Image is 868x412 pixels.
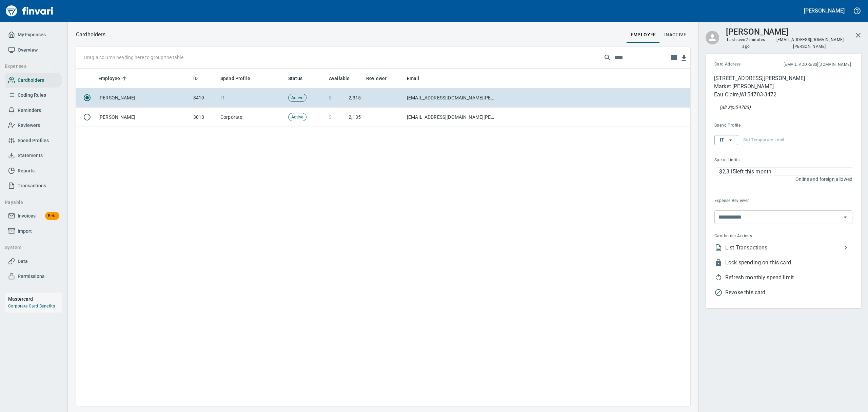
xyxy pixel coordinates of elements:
td: [EMAIL_ADDRESS][DOMAIN_NAME][PERSON_NAME] [404,108,499,127]
button: Open [841,212,850,222]
td: 3013 [191,108,218,127]
span: Revoke this card [725,288,852,297]
a: My Expenses [5,27,62,42]
td: [EMAIL_ADDRESS][DOMAIN_NAME][PERSON_NAME] [404,88,499,108]
img: Finvari [4,3,55,19]
span: Statements [18,151,43,160]
a: Corporate Card Benefits [8,304,55,308]
span: ID [193,74,198,82]
span: $ [329,114,332,120]
span: Cardholder Actions [714,233,802,240]
span: Inactive [664,31,686,39]
span: List Transactions [725,244,842,252]
a: Reviewers [5,118,62,133]
a: Spend Profiles [5,133,62,148]
span: Reminders [18,106,41,115]
span: 2,315 [349,94,361,101]
span: ID [193,74,206,82]
span: Spend Profile [714,122,796,129]
a: Reports [5,163,62,179]
span: Reviewers [18,121,40,130]
span: Spend Profiles [18,136,49,145]
td: IT [218,88,285,108]
span: Last seen [726,37,766,50]
li: This will allow the the cardholder to use their full spend limit again [709,270,852,285]
a: Data [5,254,62,269]
span: Transactions [18,182,46,190]
a: Overview [5,42,62,58]
span: Beta [45,212,59,220]
span: Status [288,74,302,82]
p: Market [PERSON_NAME] [714,82,805,91]
span: Spend Profile [220,74,259,82]
td: 3419 [191,88,218,108]
button: Choose columns to display [669,53,679,63]
span: $ [329,94,332,101]
span: Set Temporary Limit [743,136,785,144]
h3: [PERSON_NAME] [726,25,789,37]
p: Eau Claire , WI 54703-3472 [714,91,805,99]
span: Active [289,95,306,101]
span: Reviewer [366,74,395,82]
td: Corporate [218,108,285,127]
a: Transactions [5,178,62,193]
nav: breadcrumb [76,31,105,39]
span: Card Address [714,61,762,68]
span: Active [289,114,306,120]
button: Expenses [2,60,59,73]
button: Download Table [679,53,689,63]
a: Import [5,224,62,239]
h6: Mastercard [8,295,62,303]
span: Payable [5,198,56,207]
p: $2,315 left this month [719,168,852,176]
span: IT [720,136,733,144]
span: Status [288,74,311,82]
h5: [PERSON_NAME] [804,7,845,14]
span: Invoices [18,212,36,220]
span: Expenses [5,62,56,71]
span: 2,135 [349,114,361,120]
p: Online and foreign allowed [709,176,852,183]
time: 2 minutes ago [742,37,765,49]
a: Permissions [5,269,62,284]
td: [PERSON_NAME] [96,88,191,108]
span: Spend Profile [220,74,250,82]
span: Permissions [18,272,44,281]
span: Email [407,74,428,82]
p: Cardholders [76,31,105,39]
span: Coding Rules [18,91,46,99]
p: At the pump (or any AVS check), this zip will also be accepted [719,104,751,111]
button: IT [714,135,738,145]
span: System [5,243,56,252]
span: Spend Limits [714,157,795,164]
span: Refresh monthly spend limit [725,274,852,282]
span: Employee [98,74,129,82]
span: Available [329,74,350,82]
a: Reminders [5,103,62,118]
span: My Expenses [18,31,46,39]
span: Cardholders [18,76,44,85]
span: Data [18,257,28,266]
a: Cardholders [5,73,62,88]
button: Close cardholder [850,27,866,43]
p: Drag a column heading here to group the table [84,54,183,61]
a: Statements [5,148,62,163]
button: System [2,241,59,254]
a: InvoicesBeta [5,208,62,224]
span: Employee [98,74,120,82]
span: Overview [18,46,38,54]
button: [PERSON_NAME] [802,5,846,16]
span: Expense Reviewer [714,198,800,204]
span: employee [631,31,656,39]
span: Available [329,74,358,82]
span: Import [18,227,32,236]
span: Reports [18,167,35,175]
span: Lock spending on this card [725,259,852,267]
button: Payable [2,196,59,209]
span: Reviewer [366,74,387,82]
a: Coding Rules [5,88,62,103]
p: [STREET_ADDRESS][PERSON_NAME] [714,74,805,82]
span: Email [407,74,419,82]
span: [EMAIL_ADDRESS][DOMAIN_NAME][PERSON_NAME] [776,37,844,50]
